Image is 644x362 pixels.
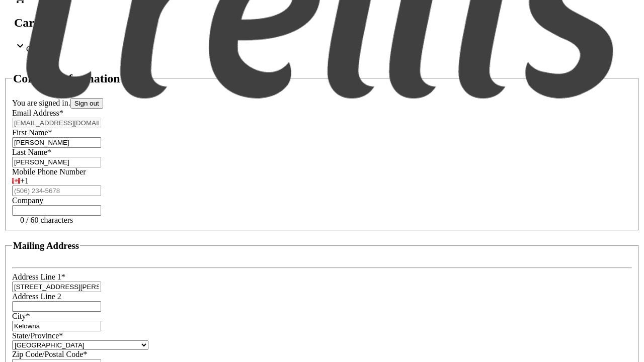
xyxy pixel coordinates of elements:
[12,350,87,358] label: Zip Code/Postal Code*
[12,292,61,301] label: Address Line 2
[12,186,101,196] input: (506) 234-5678
[20,216,73,224] tr-character-limit: 0 / 60 characters
[12,331,63,340] label: State/Province*
[12,312,30,320] label: City*
[12,167,86,176] label: Mobile Phone Number
[12,273,65,281] label: Address Line 1*
[13,240,79,251] h3: Mailing Address
[12,196,43,205] label: Company
[12,321,101,331] input: City
[12,282,101,292] input: Address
